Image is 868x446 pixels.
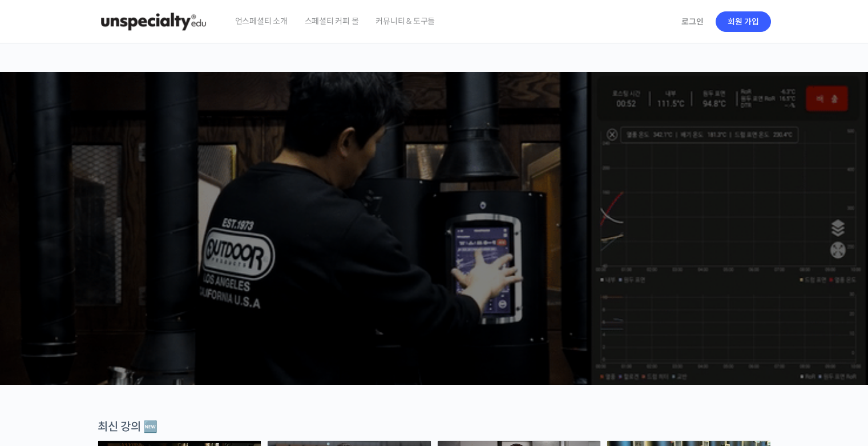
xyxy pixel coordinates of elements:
p: 시간과 장소에 구애받지 않고, 검증된 커리큘럼으로 [11,237,857,253]
p: [PERSON_NAME]을 다하는 당신을 위해, 최고와 함께 만든 커피 클래스 [11,175,857,232]
div: 최신 강의 🆕 [98,419,771,435]
a: 회원 가입 [716,11,771,32]
a: 로그인 [675,9,710,35]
